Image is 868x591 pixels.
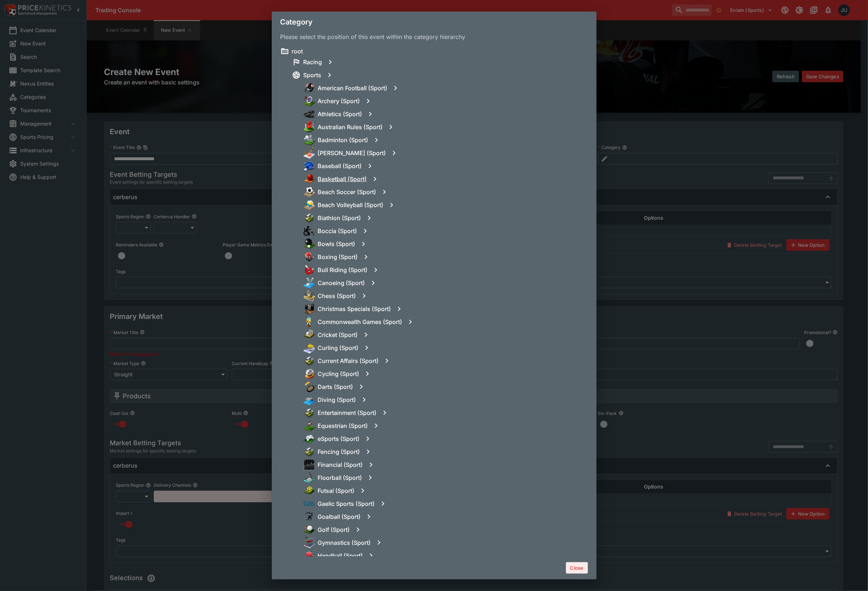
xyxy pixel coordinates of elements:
[304,420,315,432] img: equestrian.png
[318,487,355,495] h6: Futsal (Sport)
[318,149,386,157] h6: [PERSON_NAME] (Sport)
[318,370,359,378] h6: Cycling (Sport)
[304,58,322,66] h6: Racing
[280,32,588,41] p: Please select the position of this event within the category hierarchy
[318,227,357,235] h6: Boccia (Sport)
[304,524,315,535] img: golf.png
[318,175,367,183] h6: Basketball (Sport)
[304,511,315,522] img: goalball.png
[304,82,315,94] img: american_football.png
[318,539,371,547] h6: Gymnastics (Sport)
[304,550,315,561] img: handball.png
[304,407,315,419] img: other.png
[566,562,588,574] button: Close
[304,485,315,496] img: futsal.png
[304,199,315,211] img: beach_volleyball.png
[304,459,315,470] img: financial.png
[318,435,360,443] h6: eSports (Sport)
[304,251,315,263] img: boxing.png
[318,188,376,196] h6: Beach Soccer (Sport)
[272,12,597,32] div: Category
[318,461,363,469] h6: Financial (Sport)
[318,448,360,456] h6: Fencing (Sport)
[304,394,315,406] img: diving.png
[304,160,315,172] img: baseball.png
[304,121,315,133] img: australian_rules.png
[304,134,315,146] img: badminton.png
[318,123,383,131] h6: Australian Rules (Sport)
[304,264,315,276] img: bull_riding.png
[318,110,362,118] h6: Athletics (Sport)
[304,498,315,509] img: gaelic_sports.png
[318,357,379,365] h6: Current Affairs (Sport)
[304,290,315,302] img: chess.png
[304,329,315,341] img: cricket.png
[304,95,315,107] img: archery.png
[318,552,363,560] h6: Handball (Sport)
[318,136,368,144] h6: Badminton (Sport)
[318,305,391,313] h6: Christmas Specials (Sport)
[304,108,315,120] img: athletics.png
[318,422,368,430] h6: Equestrian (Sport)
[304,303,315,315] img: specials.png
[318,474,362,482] h6: Floorball (Sport)
[318,513,361,521] h6: Goalball (Sport)
[318,266,368,274] h6: Bull Riding (Sport)
[304,472,315,483] img: floorball.png
[304,71,322,79] h6: Sports
[292,48,303,55] h6: root
[304,238,315,250] img: bowls.png
[318,162,362,170] h6: Baseball (Sport)
[304,446,315,458] img: other.png
[304,212,315,224] img: other.png
[318,318,402,326] h6: Commonwealth Games (Sport)
[304,342,315,354] img: curling.png
[318,279,365,287] h6: Canoeing (Sport)
[318,240,356,248] h6: Bowls (Sport)
[304,225,315,237] img: boccia.png
[318,409,377,417] h6: Entertainment (Sport)
[304,355,315,367] img: other.png
[304,186,315,198] img: beach_soccer.png
[318,292,356,300] h6: Chess (Sport)
[318,331,358,339] h6: Cricket (Sport)
[304,381,315,393] img: darts.png
[318,214,361,222] h6: Biathlon (Sport)
[318,500,375,508] h6: Gaelic Sports (Sport)
[304,316,315,328] img: commonwealth_games.png
[304,537,315,548] img: gymnastics.png
[318,84,388,92] h6: American Football (Sport)
[304,277,315,289] img: canoeing.png
[318,396,356,404] h6: Diving (Sport)
[318,383,353,391] h6: Darts (Sport)
[318,526,350,534] h6: Golf (Sport)
[304,173,315,185] img: basketball.png
[318,253,358,261] h6: Boxing (Sport)
[304,147,315,159] img: bandy.png
[318,344,359,352] h6: Curling (Sport)
[318,201,384,209] h6: Beach Volleyball (Sport)
[318,97,360,105] h6: Archery (Sport)
[304,433,315,445] img: esports.png
[304,368,315,380] img: cycling.png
